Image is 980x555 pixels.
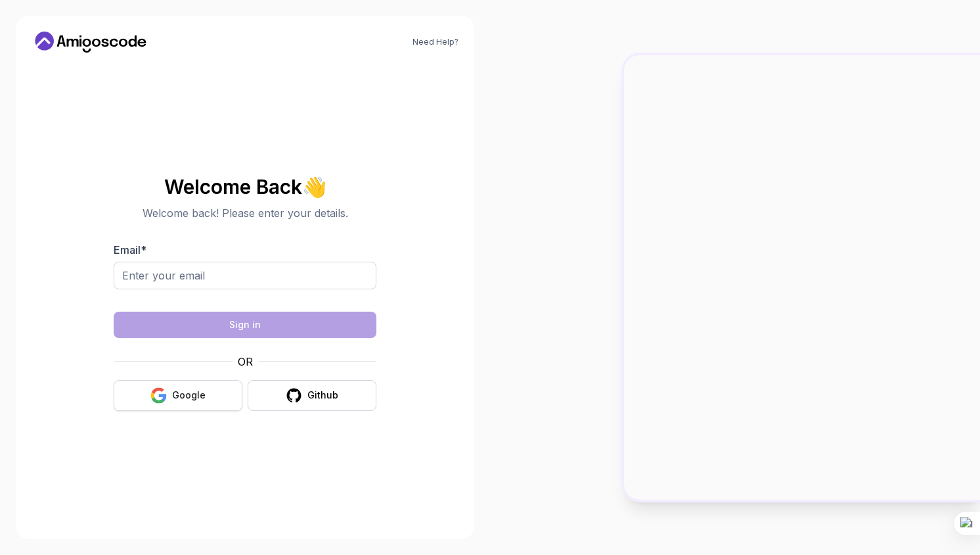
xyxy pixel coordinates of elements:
label: Email * [114,243,146,256]
h2: Welcome Back [114,176,376,197]
div: Google [172,389,206,402]
button: Google [114,380,242,411]
div: Sign in [229,318,261,331]
p: Welcome back! Please enter your details. [114,205,376,221]
p: OR [238,354,253,370]
button: Github [248,380,376,411]
input: Enter your email [114,262,376,289]
button: Sign in [114,312,376,338]
img: Amigoscode Dashboard [624,55,980,499]
a: Need Help? [412,37,458,47]
div: Github [307,389,338,402]
a: Home link [32,32,150,53]
span: 👋 [301,176,326,197]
